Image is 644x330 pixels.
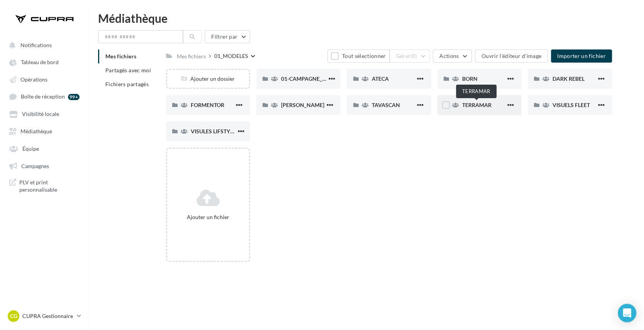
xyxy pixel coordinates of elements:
[557,53,606,59] span: Importer un fichier
[281,102,324,108] span: [PERSON_NAME]
[205,30,250,43] button: Filtrer par
[618,304,636,322] div: Open Intercom Messenger
[98,12,635,24] div: Médiathèque
[433,49,471,63] button: Actions
[371,102,400,108] span: TAVASCAN
[22,145,39,152] span: Équipe
[170,213,246,221] div: Ajouter un fichier
[5,72,84,86] a: Opérations
[21,162,49,169] span: Campagnes
[551,49,612,63] button: Importer un fichier
[552,75,585,82] span: DARK REBEL
[191,128,255,134] span: VISULES LIFSTYLE CUPRA
[462,102,491,108] span: TERRAMAR
[20,42,52,48] span: Notifications
[68,94,80,100] div: 99+
[105,53,136,60] span: Mes fichiers
[22,312,74,320] p: CUPRA Gestionnaire
[390,49,430,63] button: Gérer(0)
[327,49,389,63] button: Tout sélectionner
[281,75,356,82] span: 01-CAMPAGNE_RED_THREAD
[214,52,248,60] div: 01_MODELES
[177,53,206,60] div: Mes fichiers
[5,175,84,197] a: PLV et print personnalisable
[5,124,84,138] a: Médiathèque
[410,53,417,59] span: (0)
[105,81,149,87] span: Fichiers partagés
[191,102,224,108] span: FORMENTOR
[5,141,84,155] a: Équipe
[552,102,590,108] span: VISUELS FLEET
[475,49,548,63] button: Ouvrir l'éditeur d'image
[371,75,388,82] span: ATECA
[456,85,497,98] div: TERRAMAR
[21,59,59,66] span: Tableau de bord
[5,107,84,121] a: Visibilité locale
[19,179,80,194] span: PLV et print personnalisable
[462,75,478,82] span: BORN
[5,158,84,172] a: Campagnes
[20,76,47,83] span: Opérations
[20,128,52,134] span: Médiathèque
[22,111,59,117] span: Visibilité locale
[10,312,17,320] span: CG
[5,55,84,69] a: Tableau de bord
[439,53,459,59] span: Actions
[6,309,83,323] a: CG CUPRA Gestionnaire
[105,67,151,73] span: Partagés avec moi
[21,94,65,100] span: Boîte de réception
[167,75,249,83] div: Ajouter un dossier
[5,38,81,52] button: Notifications
[5,89,84,104] a: Boîte de réception 99+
